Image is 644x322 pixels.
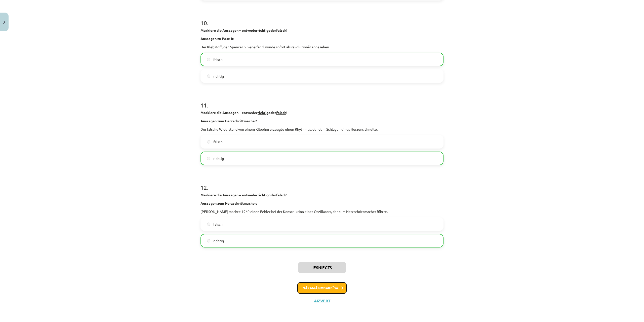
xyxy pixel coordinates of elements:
img: icon-close-lesson-0947bae3869378f0d4975bcd49f059093ad1ed9edebbc8119c70593378902aed.svg [3,21,5,24]
span: falsch [213,57,223,62]
strong: Aussagen zum Herzschrittmacher: [200,119,257,123]
span: richtig [213,156,224,161]
strong: Markiere die Aussagen – entweder oder ! [200,28,287,32]
h1: 10 . [200,11,444,26]
h1: 12 . [200,175,444,191]
u: falsch [276,110,286,115]
input: falsch [207,58,210,61]
u: richtig [258,110,268,115]
strong: Aussagen zum Herzschrittmacher: [200,201,257,205]
p: Der falsche Widerstand von einem Kiloohm erzeugte einen Rhythmus, der dem Schlagen eines Herzens ... [200,127,444,132]
button: Nākamā nodarbība [297,282,347,294]
h1: 11 . [200,93,444,109]
p: [PERSON_NAME] machte 1960 einen Fehler bei der Konstruktion eines Oszillators, der zum Herzschrit... [200,209,444,214]
u: richtig [258,193,268,197]
input: richtig [207,157,210,160]
button: Aizvērt [312,298,332,303]
input: richtig [207,75,210,78]
span: richtig [213,238,224,243]
input: falsch [207,223,210,226]
span: richtig [213,74,224,79]
u: falsch [276,193,286,197]
strong: Markiere die Aussagen – entweder oder ! [200,193,287,197]
p: Der Klebstoff, den Spencer Silver erfand, wurde sofort als revolutionär angesehen. [200,44,444,50]
input: falsch [207,140,210,144]
u: richtig [258,28,268,32]
span: falsch [213,139,223,145]
strong: Markiere die Aussagen – entweder oder ! [200,110,287,115]
span: falsch [213,222,223,227]
strong: Aussagen zu Post-It: [200,36,234,41]
button: Iesniegts [298,262,346,273]
input: richtig [207,239,210,242]
u: falsch [276,28,286,32]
